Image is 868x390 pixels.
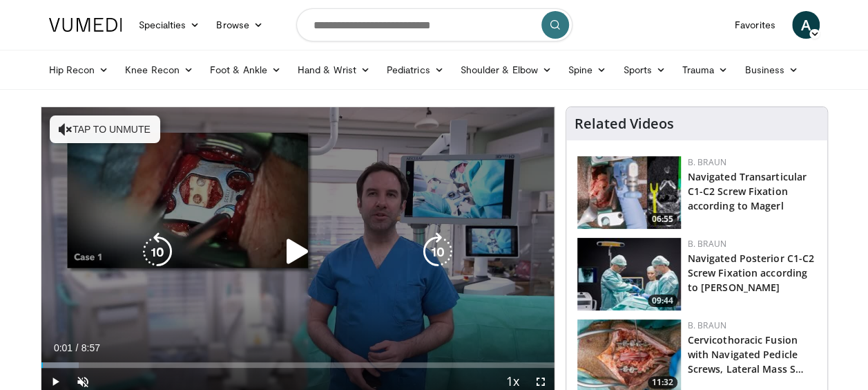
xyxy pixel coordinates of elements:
[117,56,202,84] a: Knee Recon
[131,11,209,39] a: Specialties
[50,115,160,143] button: Tap to unmute
[736,56,807,84] a: Business
[648,376,677,389] span: 11:32
[452,56,560,84] a: Shoulder & Elbow
[577,156,681,229] img: f8410e01-fc31-46c0-a1b2-4166cf12aee9.jpg.150x105_q85_crop-smart_upscale.jpg
[792,11,820,39] a: A
[688,319,726,331] a: B. Braun
[208,11,271,39] a: Browse
[560,56,615,84] a: Spine
[648,213,677,225] span: 06:55
[688,252,815,294] a: Navigated Posterior C1-C2 Screw Fixation according to [PERSON_NAME]
[577,238,681,310] img: 14c2e441-0343-4af7-a441-cf6cc92191f7.jpg.150x105_q85_crop-smart_upscale.jpg
[648,295,677,307] span: 09:44
[76,342,79,353] span: /
[615,56,674,84] a: Sports
[575,115,674,132] h4: Related Videos
[289,56,378,84] a: Hand & Wrist
[202,56,289,84] a: Foot & Ankle
[378,56,452,84] a: Pediatrics
[674,56,737,84] a: Trauma
[688,156,726,168] a: B. Braun
[296,8,572,41] input: Search topics, interventions
[688,238,726,250] a: B. Braun
[54,342,73,353] span: 0:01
[41,56,117,84] a: Hip Recon
[577,156,681,229] a: 06:55
[726,11,784,39] a: Favorites
[577,238,681,310] a: 09:44
[49,18,122,32] img: VuMedi Logo
[41,362,554,368] div: Progress Bar
[81,342,100,353] span: 8:57
[688,170,807,212] a: Navigated Transarticular C1-C2 Screw Fixation according to Magerl
[688,333,804,375] a: Cervicothoracic Fusion with Navigated Pedicle Screws, Lateral Mass S…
